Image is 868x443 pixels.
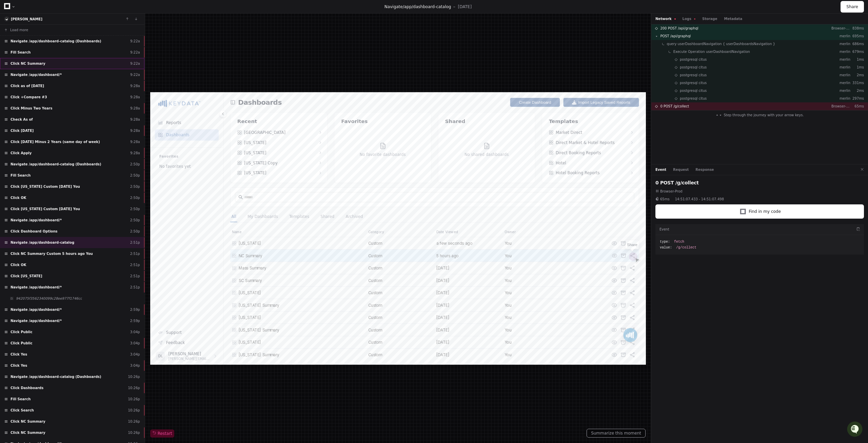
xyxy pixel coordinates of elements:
div: Custom [260,309,342,323]
span: Navigate /app/dashboard/* [11,285,62,290]
span: Click Public [11,341,33,346]
div: 9:22a [130,72,140,77]
span: Navigate /app/dashboard/* [11,307,62,312]
div: You [425,204,507,219]
button: Logs [683,16,695,21]
span: [GEOGRAPHIC_DATA] [113,45,163,52]
a: [PERSON_NAME] [11,17,42,21]
div: [DATE] [342,234,425,249]
div: 3:04p [130,329,140,335]
span: Navigate /app/dashboard-catalog (Dashboards) [11,374,101,379]
h2: Recent [102,30,129,40]
span: Step through the journey with your arrow keys. [724,113,804,118]
button: Metadata [724,16,742,21]
div: Custom [260,294,342,308]
button: Restart [150,429,174,438]
h2: Favorites [227,30,262,40]
div: 2:50p [130,195,140,200]
img: 2.svg [5,17,9,21]
span: Click NC Summary [11,419,45,424]
span: Click Apply [11,150,32,156]
button: Find in my code [655,204,864,219]
div: You [425,189,507,204]
p: merlin [831,73,850,78]
span: Browser-Prod [660,189,683,194]
span: Click [DATE] Minus 2 Years (same day of week) [11,139,100,144]
div: 3:04p [130,341,140,346]
span: [US_STATE] [113,69,140,76]
span: [US_STATE] Copy [113,82,153,88]
a: [US_STATE] Copy [102,79,208,91]
p: 679ms [850,49,864,54]
div: 10:26p [128,385,140,390]
div: You [425,264,507,279]
span: Click Dashboards [11,385,43,390]
p: 297ms [850,96,864,101]
span: Click NC Summary [11,430,45,435]
span: No shared dashboards [378,72,432,78]
span: fetch [674,239,684,244]
span: Restart [152,431,172,436]
span: Dashboards [19,48,47,55]
span: Reports [19,33,37,40]
a: Powered byPylon [48,71,82,76]
p: 2ms [850,88,864,93]
span: SC Summary [106,220,135,234]
a: Direct Booking Reports [477,67,583,79]
div: 9:22a [130,61,140,66]
div: You [425,309,507,323]
div: Share [574,180,587,187]
div: Custom [260,189,342,204]
div: Custom [260,175,342,189]
p: merlin [831,34,850,39]
span: postgresql citus [680,80,707,85]
button: Response [695,167,714,172]
span: Click [US_STATE] Custom [DATE] You [11,206,80,212]
button: Storage [702,16,717,21]
span: Click Yes [11,363,27,368]
span: Navigate /app/dashboard-catalog (Dashboards) [11,39,101,44]
div: Custom [260,249,342,264]
span: Find in my code [749,209,781,214]
span: Name [98,166,256,171]
span: Hotel Booking Reports [488,94,541,101]
div: 2:51p [130,274,140,279]
a: [US_STATE] [102,91,208,103]
a: [US_STATE] [102,55,208,67]
p: merlin [831,80,850,85]
a: [US_STATE] [102,67,208,79]
div: [DATE] [342,294,425,308]
div: 9:28a [130,95,140,100]
div: 9:22a [130,50,140,55]
span: postgresql citus [680,88,707,93]
div: 10:26p [128,419,140,424]
span: [US_STATE] Summary [106,279,155,293]
button: Shared [204,144,223,157]
span: 0 POST /g/collect [660,104,689,109]
a: [GEOGRAPHIC_DATA] [102,42,208,55]
p: Browser-Prod [831,104,850,109]
h1: Dashboards [106,7,158,18]
div: Import Legacy Saved Reports [508,9,578,16]
span: /app/dashboard-catalog [403,4,451,9]
span: postgresql citus [680,65,707,70]
span: Direct Market & Hotel Reports [488,57,559,64]
span: Fill Search [11,50,31,55]
a: Feedback [5,296,82,308]
div: [DATE] [342,204,425,219]
span: NC Summary [106,190,135,204]
span: Hotel [488,82,501,88]
a: Direct Market & Hotel Reports [477,55,583,67]
p: 695ms [850,34,864,39]
div: 10:26p [128,430,140,435]
img: PlayerZero [7,7,20,20]
div: No favorites yet [3,83,85,95]
div: 9:28a [130,139,140,144]
p: 838ms [850,26,864,31]
img: keydata-logo [9,9,60,18]
p: merlin [831,88,850,93]
div: 2:51p [130,262,140,267]
div: Custom [260,279,342,294]
div: 2:50p [130,218,140,223]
